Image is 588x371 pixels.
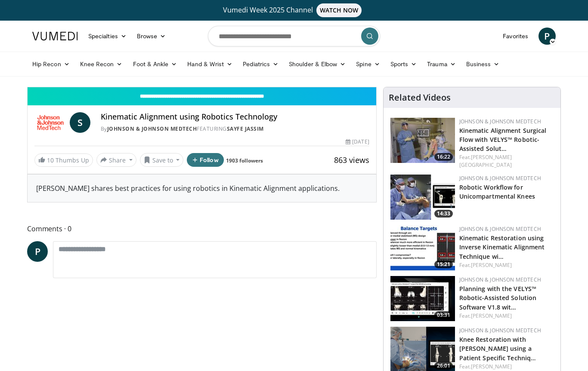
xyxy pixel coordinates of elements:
[75,55,128,73] a: Knee Recon
[187,153,224,167] button: Follow
[132,28,171,45] a: Browse
[471,363,512,370] a: [PERSON_NAME]
[459,183,535,200] a: Robotic Workflow for Unicompartmental Knees
[34,3,554,17] a: Vumedi Week 2025 ChannelWATCH NOW
[434,261,453,268] span: 15:21
[459,153,554,169] div: Feat.
[422,55,461,73] a: Trauma
[390,175,455,220] a: 14:33
[32,32,78,40] img: VuMedi Logo
[27,223,377,234] span: Comments 0
[227,125,264,132] a: Sayfe Jassim
[34,153,93,167] a: 10 Thumbs Up
[459,234,545,260] a: Kinematic Restoration using Inverse Kinematic Alignment Technique wi…
[27,241,48,262] a: P
[390,118,455,163] img: 22b3d5e8-ada8-4647-84b0-4312b2f66353.150x105_q85_crop-smart_upscale.jpg
[208,26,380,46] input: Search topics, interventions
[459,335,536,362] a: Knee Restoration with [PERSON_NAME] using a Patient Specific Techniq…
[34,112,66,133] img: Johnson & Johnson MedTech
[238,55,284,73] a: Pediatrics
[385,55,422,73] a: Sports
[461,55,505,73] a: Business
[334,155,369,165] span: 863 views
[434,153,453,161] span: 16:22
[128,55,183,73] a: Foot & Ankle
[390,225,455,270] a: 15:21
[459,175,541,182] a: Johnson & Johnson MedTech
[459,225,541,233] a: Johnson & Johnson MedTech
[459,276,541,283] a: Johnson & Johnson MedTech
[28,175,376,202] div: [PERSON_NAME] shares best practices for using robotics in Kinematic Alignment applications.
[389,92,451,103] h4: Related Videos
[459,126,547,153] a: Kinematic Alignment Surgical Flow with VELYS™ Robotic-Assisted Solut…
[459,312,554,320] div: Feat.
[390,225,455,270] img: c3704768-32c2-46ef-8634-98aedd80a818.150x105_q85_crop-smart_upscale.jpg
[459,118,541,125] a: Johnson & Johnson MedTech
[27,55,75,73] a: Hip Recon
[96,153,136,167] button: Share
[459,285,537,311] a: Planning with the VELYS™ Robotic-Assisted Solution Software V1.8 wit…
[140,153,184,167] button: Save to
[351,55,385,73] a: Spine
[47,156,54,164] span: 10
[346,138,369,146] div: [DATE]
[459,153,512,169] a: [PERSON_NAME][GEOGRAPHIC_DATA]
[471,312,512,319] a: [PERSON_NAME]
[434,210,453,218] span: 14:33
[459,261,554,269] div: Feat.
[101,112,369,122] h4: Kinematic Alignment using Robotics Technology
[107,125,197,132] a: Johnson & Johnson MedTech
[70,112,90,133] a: S
[390,276,455,321] img: 03645a01-2c96-4821-a897-65d5b8c84622.150x105_q85_crop-smart_upscale.jpg
[101,125,369,133] div: By FEATURING
[226,157,263,164] a: 1903 followers
[390,175,455,220] img: c6830cff-7f4a-4323-a779-485c40836a20.150x105_q85_crop-smart_upscale.jpg
[316,3,362,17] span: WATCH NOW
[284,55,351,73] a: Shoulder & Elbow
[471,261,512,269] a: [PERSON_NAME]
[390,118,455,163] a: 16:22
[390,276,455,321] a: 03:31
[459,363,554,371] div: Feat.
[538,28,556,45] a: P
[83,28,132,45] a: Specialties
[434,362,453,370] span: 26:01
[459,327,541,334] a: Johnson & Johnson MedTech
[498,28,533,45] a: Favorites
[434,311,453,319] span: 03:31
[182,55,238,73] a: Hand & Wrist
